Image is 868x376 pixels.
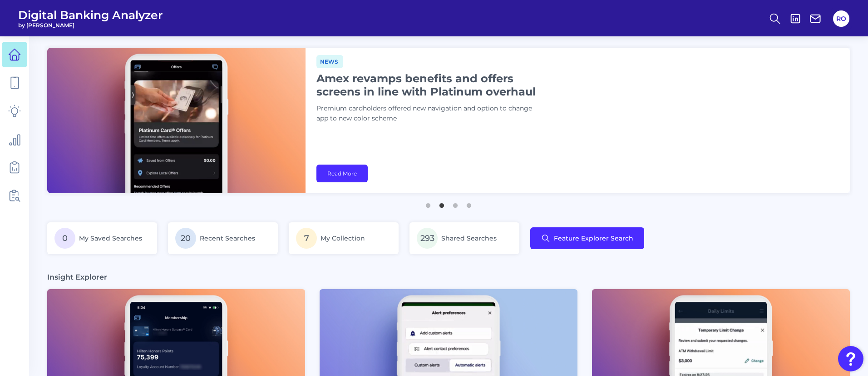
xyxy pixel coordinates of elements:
[554,235,633,242] span: Feature Explorer Search
[296,228,317,249] span: 7
[417,228,438,249] span: 293
[316,104,543,124] p: Premium cardholders offered new navigation and option to change app to new color scheme
[200,234,255,242] span: Recent Searches
[321,234,365,242] span: My Collection
[451,199,460,208] button: 3
[47,48,306,193] img: bannerImg
[289,222,399,254] a: 7My Collection
[530,227,644,249] button: Feature Explorer Search
[18,22,163,29] span: by [PERSON_NAME]
[441,234,497,242] span: Shared Searches
[54,228,75,249] span: 0
[316,72,543,98] h1: Amex revamps benefits and offers screens in line with Platinum overhaul
[437,199,446,208] button: 2
[47,222,157,254] a: 0My Saved Searches
[464,199,473,208] button: 4
[79,234,142,242] span: My Saved Searches
[316,55,343,68] span: News
[316,165,368,182] a: Read More
[409,222,519,254] a: 293Shared Searches
[838,346,863,371] button: Open Resource Center
[833,10,849,27] button: RO
[18,8,163,22] span: Digital Banking Analyzer
[424,199,433,208] button: 1
[316,57,343,65] a: News
[168,222,278,254] a: 20Recent Searches
[175,228,196,249] span: 20
[47,272,107,282] h3: Insight Explorer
